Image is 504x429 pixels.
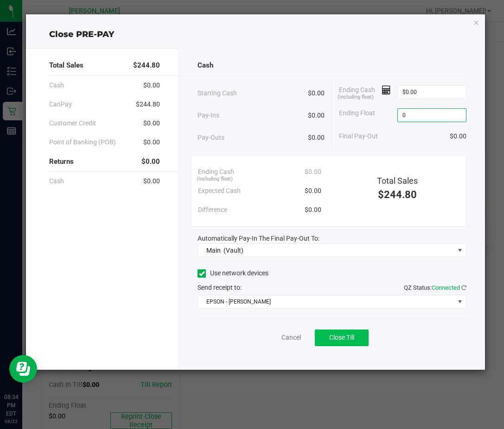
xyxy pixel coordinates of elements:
[281,333,301,342] a: Cancel
[143,81,160,90] span: $0.00
[49,152,160,172] div: Returns
[198,167,234,177] span: Ending Cash
[339,108,375,122] span: Ending Float
[432,284,460,291] span: Connected
[141,156,160,167] span: $0.00
[305,205,321,215] span: $0.00
[339,131,378,141] span: Final Pay-Out
[308,111,325,120] span: $0.00
[198,133,224,143] span: Pay-Outs
[305,167,321,177] span: $0.00
[305,186,321,196] span: $0.00
[378,189,417,200] span: $244.80
[133,60,160,71] span: $244.80
[198,268,268,278] label: Use network devices
[198,295,454,308] span: EPSON - [PERSON_NAME]
[49,99,72,109] span: CanPay
[223,247,243,254] span: (Vault)
[49,176,64,186] span: Cash
[49,60,83,71] span: Total Sales
[198,88,237,98] span: Starting Cash
[49,81,64,90] span: Cash
[198,186,241,196] span: Expected Cash
[308,88,325,98] span: $0.00
[143,137,160,147] span: $0.00
[198,235,319,242] span: Automatically Pay-In The Final Pay-Out To:
[9,355,37,383] iframe: Resource center
[143,118,160,128] span: $0.00
[339,85,391,99] span: Ending Cash
[450,131,466,141] span: $0.00
[338,93,374,101] span: (including float)
[49,118,96,128] span: Customer Credit
[26,28,485,41] div: Close PRE-PAY
[404,284,466,291] span: QZ Status:
[198,111,219,120] span: Pay-Ins
[197,175,233,183] span: (including float)
[198,205,227,215] span: Difference
[198,284,242,291] span: Send receipt to:
[198,60,213,71] span: Cash
[315,330,369,346] button: Close Till
[308,133,325,143] span: $0.00
[377,176,418,186] span: Total Sales
[143,176,160,186] span: $0.00
[49,137,116,147] span: Point of Banking (POB)
[136,99,160,109] span: $244.80
[329,334,354,341] span: Close Till
[206,247,221,254] span: Main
